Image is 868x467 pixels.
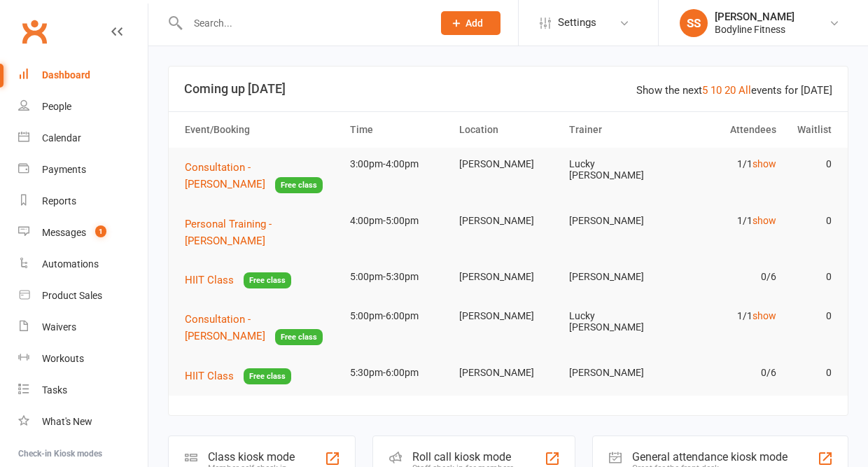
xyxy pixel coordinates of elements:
span: Free class [244,272,291,288]
span: Personal Training - [PERSON_NAME] [185,218,272,247]
div: Automations [42,258,99,270]
td: [PERSON_NAME] [563,204,673,237]
td: [PERSON_NAME] [563,260,673,293]
div: Class kiosk mode [208,450,295,463]
button: Add [441,11,500,35]
td: 4:00pm-5:00pm [344,204,454,237]
a: What's New [18,406,148,438]
td: 0 [783,204,837,237]
td: Lucky [PERSON_NAME] [563,300,673,344]
td: 5:00pm-6:00pm [344,300,454,333]
a: Workouts [18,343,148,375]
a: All [738,84,751,97]
button: Personal Training - [PERSON_NAME] [185,216,337,249]
a: Reports [18,186,148,217]
div: People [42,101,71,112]
span: Consultation - [PERSON_NAME] [185,313,265,342]
span: HIIT Class [185,274,234,286]
a: Clubworx [17,14,52,49]
a: Dashboard [18,60,148,91]
span: Add [465,18,483,29]
a: Messages 1 [18,217,148,249]
a: People [18,91,148,123]
div: Show the next events for [DATE] [636,82,832,99]
div: Bodyline Fitness [715,23,794,36]
th: Attendees [673,112,783,148]
td: 5:30pm-6:00pm [344,356,454,389]
div: Product Sales [42,290,102,301]
a: Automations [18,249,148,280]
th: Trainer [563,112,673,148]
td: 1/1 [673,300,783,333]
div: Messages [42,227,86,238]
td: 5:00pm-5:30pm [344,260,454,293]
a: Tasks [18,375,148,406]
a: Calendar [18,123,148,154]
div: Tasks [42,384,67,396]
td: [PERSON_NAME] [563,356,673,389]
span: Consultation - [PERSON_NAME] [185,161,265,190]
a: 5 [702,84,708,97]
input: Search... [183,13,423,33]
div: General attendance kiosk mode [632,450,787,463]
td: Lucky [PERSON_NAME] [563,148,673,192]
th: Location [453,112,563,148]
div: Roll call kiosk mode [412,450,514,463]
span: Settings [558,7,596,39]
a: show [752,158,776,169]
div: Calendar [42,132,81,144]
h3: Coming up [DATE] [184,82,832,96]
a: 10 [710,84,722,97]
td: [PERSON_NAME] [453,204,563,237]
div: Waivers [42,321,76,333]
button: Consultation - [PERSON_NAME]Free class [185,159,337,193]
div: [PERSON_NAME] [715,11,794,23]
td: 0 [783,260,837,293]
td: [PERSON_NAME] [453,356,563,389]
div: What's New [42,416,92,427]
th: Waitlist [783,112,837,148]
td: 1/1 [673,148,783,181]
div: SS [680,9,708,37]
button: HIIT ClassFree class [185,272,291,289]
a: Product Sales [18,280,148,312]
a: show [752,215,776,226]
div: Workouts [42,353,84,364]
td: 1/1 [673,204,783,237]
td: [PERSON_NAME] [453,260,563,293]
td: 0 [783,356,837,389]
a: Payments [18,154,148,186]
span: Free class [244,368,291,384]
td: 0 [783,148,837,181]
td: [PERSON_NAME] [453,300,563,333]
td: 0 [783,300,837,333]
a: show [752,310,776,321]
span: Free class [275,177,323,193]
span: HIIT Class [185,370,234,382]
td: [PERSON_NAME] [453,148,563,181]
button: Consultation - [PERSON_NAME]Free class [185,311,337,345]
td: 3:00pm-4:00pm [344,148,454,181]
div: Dashboard [42,69,90,81]
th: Time [344,112,454,148]
div: Reports [42,195,76,207]
a: 20 [724,84,736,97]
td: 0/6 [673,356,783,389]
td: 0/6 [673,260,783,293]
div: Payments [42,164,86,175]
button: HIIT ClassFree class [185,368,291,385]
span: 1 [95,225,106,237]
a: Waivers [18,312,148,343]
span: Free class [275,329,323,345]
th: Event/Booking [178,112,344,148]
